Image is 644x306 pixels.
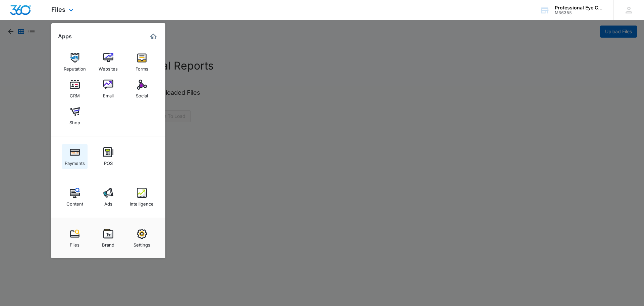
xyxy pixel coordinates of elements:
[62,184,88,210] a: Content
[102,239,114,248] div: Brand
[103,90,114,98] div: Email
[136,63,148,72] div: Forms
[129,49,155,75] a: Forms
[62,103,88,129] a: Shop
[129,76,155,102] a: Social
[62,49,88,75] a: Reputation
[64,63,86,72] div: Reputation
[96,76,121,102] a: Email
[96,184,121,210] a: Ads
[136,90,148,98] div: Social
[66,198,83,207] div: Content
[51,6,65,13] span: Files
[555,10,604,15] div: account id
[96,49,121,75] a: Websites
[69,117,80,125] div: Shop
[104,198,112,207] div: Ads
[62,76,88,102] a: CRM
[99,63,118,72] div: Websites
[70,239,79,248] div: Files
[58,33,72,40] h2: Apps
[104,157,113,166] div: POS
[148,31,159,42] a: Marketing 360® Dashboard
[555,5,604,10] div: account name
[65,157,85,166] div: Payments
[62,225,88,251] a: Files
[96,225,121,251] a: Brand
[62,144,88,169] a: Payments
[130,198,154,207] div: Intelligence
[96,144,121,169] a: POS
[133,239,150,248] div: Settings
[129,184,155,210] a: Intelligence
[129,225,155,251] a: Settings
[70,90,80,98] div: CRM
